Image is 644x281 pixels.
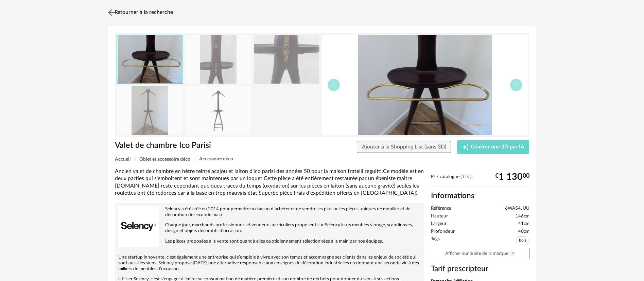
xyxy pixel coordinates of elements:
[185,35,251,84] img: ancien-valet-de-chambre-ico-parisi_original.png
[431,264,529,274] h3: Tarif prescripteur
[431,229,455,235] span: Profondeur
[457,140,529,154] button: Creation icon Générer une 3D par IA
[117,86,183,135] img: ancien-valet-de-chambre-ico-parisi_original.png
[115,168,424,197] div: Ancien valet de chambre en hêtre teinté acajou et laiton d'ico parisi des années 50 pour la maiso...
[518,221,529,227] span: 41cm
[495,174,529,180] div: € 00
[431,236,440,246] span: Tags
[115,140,284,151] h1: Valet de chambre Ico Parisi
[362,144,446,150] span: Ajouter à la Shopping List (sans 3D)
[199,157,233,161] span: Accessoire déco
[115,157,130,162] span: Accueil
[431,248,529,260] a: Afficher sur le site de la marqueOpen In New icon
[462,144,469,151] span: Creation icon
[254,35,320,84] img: ancien-valet-de-chambre-ico-parisi_original.png
[118,254,421,272] p: Une startup innovante, c’est également une entreprise qui s’emploie à vivre avec son temps et acc...
[118,222,421,234] p: Chaque jour, marchands professionnels et vendeurs particuliers proposent sur Selency leurs meuble...
[357,141,451,153] button: Ajouter à la Shopping List (sans 3D)
[431,206,451,212] span: Référence
[499,174,523,180] span: 1 130
[322,35,528,135] img: ancien-valet-de-chambre-ico-parisi_original.png
[115,157,529,162] div: Breadcrumb
[185,86,251,135] img: ancien-valet-de-chambre-ico-parisi_original.png
[518,229,529,235] span: 40cm
[118,206,421,218] p: Selency a été créé en 2014 pour permettre à chacun d’acheter et de vendre les plus belles pièces ...
[431,213,448,219] span: Hauteur
[106,7,116,17] img: svg+xml;base64,PHN2ZyB3aWR0aD0iMjQiIGhlaWdodD0iMjQiIHZpZXdCb3g9IjAgMCAyNCAyNCIgZmlsbD0ibm9uZSIgeG...
[471,144,524,150] span: Générer une 3D par IA
[431,191,529,201] h2: Informations
[106,5,173,20] a: Retourner à la recherche
[431,221,447,227] span: Largeur
[117,35,182,83] img: ancien-valet-de-chambre-ico-parisi_original.png
[118,206,159,247] img: brand logo
[505,206,529,212] span: 6WA54JUU
[516,213,529,219] span: 146cm
[431,174,529,187] div: Prix catalogue (TTC):
[139,157,190,162] span: Objet et accessoire déco
[516,236,529,244] span: bois
[118,239,421,244] p: Les pièces proposées à la vente sont quant à elles quotidiennement sélectionnées à la main par no...
[510,251,515,256] span: Open In New icon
